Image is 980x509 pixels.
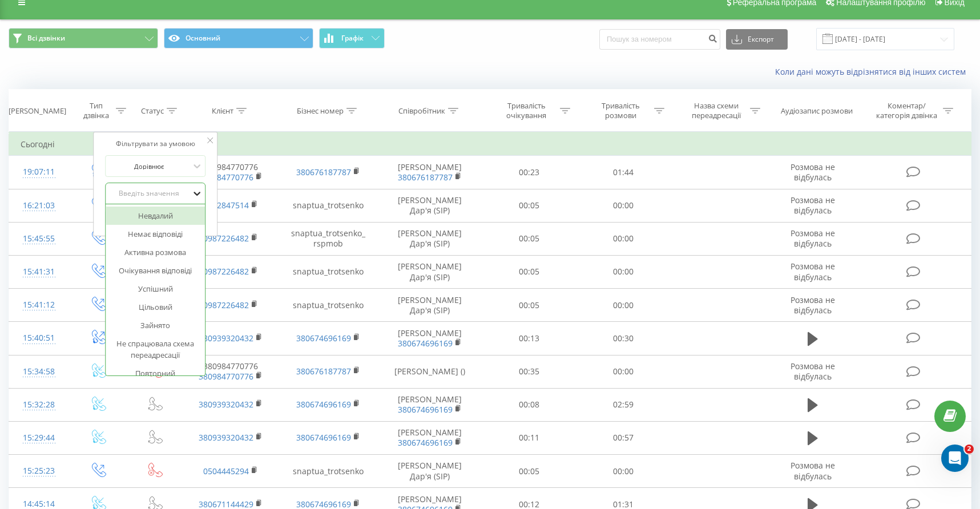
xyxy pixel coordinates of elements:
[496,101,557,120] div: Тривалість очікування
[280,189,377,222] td: snaptua_trotsenko
[398,172,453,183] a: 380676187787
[599,29,720,50] input: Пошук за номером
[398,106,445,116] div: Співробітник
[319,28,385,49] button: Графік
[576,289,671,322] td: 00:00
[791,228,835,249] span: Розмова не відбулась
[21,195,58,217] div: 16:21:03
[21,294,58,316] div: 15:41:12
[106,280,205,298] div: Успішний
[79,101,113,120] div: Тип дзвінка
[482,388,576,421] td: 00:08
[686,101,747,120] div: Назва схеми переадресації
[341,34,364,42] span: Графік
[576,189,671,222] td: 00:00
[377,289,482,322] td: [PERSON_NAME] Дар'я (SIP)
[941,445,969,472] iframe: Intercom live chat
[21,361,58,383] div: 15:34:58
[726,29,788,50] button: Експорт
[199,371,253,382] a: 380984770776
[199,333,253,344] a: 380939320432
[482,222,576,255] td: 00:05
[576,388,671,421] td: 02:59
[791,261,835,282] span: Розмова не відбулась
[482,421,576,454] td: 00:11
[377,355,482,388] td: [PERSON_NAME] ()
[297,106,344,116] div: Бізнес номер
[398,404,453,415] a: 380674696169
[21,261,58,283] div: 15:41:31
[296,399,351,410] a: 380674696169
[203,300,249,310] a: 0987226482
[280,455,377,488] td: snaptua_trotsenko
[296,432,351,443] a: 380674696169
[9,28,158,49] button: Всі дзвінки
[21,394,58,416] div: 15:32:28
[27,34,65,43] span: Всі дзвінки
[576,322,671,355] td: 00:30
[482,189,576,222] td: 00:05
[576,455,671,488] td: 00:00
[482,255,576,288] td: 00:05
[791,195,835,216] span: Розмова не відбулась
[377,189,482,222] td: [PERSON_NAME] Дар'я (SIP)
[576,255,671,288] td: 00:00
[203,233,249,244] a: 0987226482
[21,460,58,482] div: 15:25:23
[182,156,279,189] td: 380984770776
[377,421,482,454] td: [PERSON_NAME]
[791,161,835,183] span: Розмова не відбулась
[9,133,971,156] td: Сьогодні
[590,101,651,120] div: Тривалість розмови
[212,106,233,116] div: Клієнт
[106,207,205,225] div: Невдалий
[791,460,835,481] span: Розмова не відбулась
[199,399,253,410] a: 380939320432
[576,156,671,189] td: 01:44
[377,455,482,488] td: [PERSON_NAME] Дар'я (SIP)
[377,156,482,189] td: [PERSON_NAME]
[106,334,205,364] div: Не спрацювала схема переадресації
[482,355,576,388] td: 00:35
[106,225,205,243] div: Немає відповіді
[377,322,482,355] td: [PERSON_NAME]
[280,222,377,255] td: snaptua_trotsenko_rspmob
[199,172,253,183] a: 380984770776
[21,327,58,349] div: 15:40:51
[280,255,377,288] td: snaptua_trotsenko
[398,338,453,349] a: 380674696169
[377,222,482,255] td: [PERSON_NAME] Дар'я (SIP)
[203,200,249,211] a: 0982847514
[280,289,377,322] td: snaptua_trotsenko
[377,255,482,288] td: [PERSON_NAME] Дар'я (SIP)
[576,355,671,388] td: 00:00
[199,432,253,443] a: 380939320432
[106,261,205,280] div: Очікування відповіді
[106,298,205,316] div: Цільовий
[106,243,205,261] div: Активна розмова
[377,388,482,421] td: [PERSON_NAME]
[791,361,835,382] span: Розмова не відбулась
[296,167,351,177] a: 380676187787
[398,437,453,448] a: 380674696169
[296,333,351,344] a: 380674696169
[106,364,205,382] div: Повторний
[182,355,279,388] td: 380984770776
[482,322,576,355] td: 00:13
[482,455,576,488] td: 00:05
[203,266,249,277] a: 0987226482
[21,228,58,250] div: 15:45:55
[873,101,940,120] div: Коментар/категорія дзвінка
[482,289,576,322] td: 00:05
[21,161,58,183] div: 19:07:11
[576,222,671,255] td: 00:00
[781,106,853,116] div: Аудіозапис розмови
[9,106,66,116] div: [PERSON_NAME]
[21,427,58,449] div: 15:29:44
[203,466,249,476] a: 0504445294
[106,138,206,150] div: Фільтрувати за умовою
[791,294,835,316] span: Розмова не відбулась
[576,421,671,454] td: 00:57
[296,366,351,377] a: 380676187787
[109,189,190,198] div: Введіть значення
